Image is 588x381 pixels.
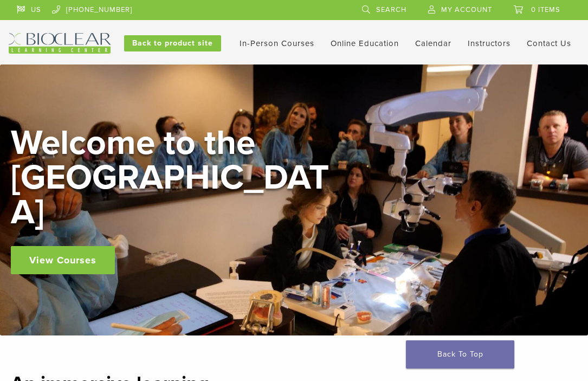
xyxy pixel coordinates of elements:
a: View Courses [11,246,115,274]
span: Search [376,5,406,14]
a: Calendar [415,38,451,48]
a: Online Education [331,38,399,48]
a: Instructors [468,38,511,48]
a: Back to product site [124,35,221,51]
h2: Welcome to the [GEOGRAPHIC_DATA] [11,126,336,230]
a: Back To Top [406,340,514,369]
a: In-Person Courses [240,38,314,48]
span: 0 items [531,5,560,14]
span: My Account [441,5,492,14]
a: Contact Us [527,38,571,48]
img: Bioclear [9,33,111,54]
